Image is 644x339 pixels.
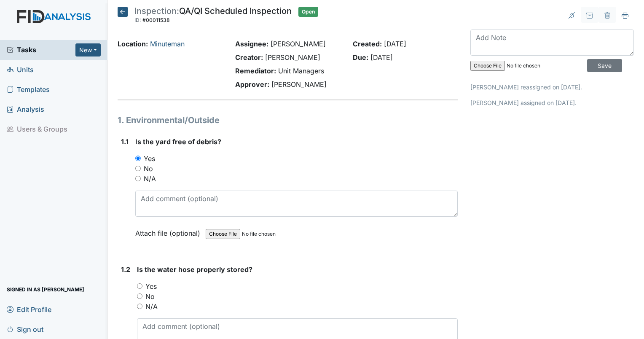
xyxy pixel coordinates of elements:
[298,7,318,17] span: Open
[271,80,327,89] span: [PERSON_NAME]
[235,80,269,89] strong: Approver:
[353,40,382,48] strong: Created:
[137,265,252,274] span: Is the water hose properly stored?
[137,304,142,309] input: N/A
[265,53,320,62] span: [PERSON_NAME]
[135,137,221,146] span: Is the yard free of debris?
[235,67,276,75] strong: Remediator:
[7,283,84,296] span: Signed in as [PERSON_NAME]
[145,301,158,312] label: N/A
[137,283,142,289] input: Yes
[135,156,141,161] input: Yes
[235,53,263,62] strong: Creator:
[121,137,129,147] label: 1.1
[144,164,153,174] label: No
[235,40,268,48] strong: Assignee:
[278,67,324,75] span: Unit Managers
[7,63,34,76] span: Units
[144,174,156,184] label: N/A
[144,153,155,164] label: Yes
[118,40,148,48] strong: Location:
[121,264,130,274] label: 1.2
[134,6,179,16] span: Inspection:
[134,17,141,23] span: ID:
[384,40,406,48] span: [DATE]
[470,98,634,107] p: [PERSON_NAME] assigned on [DATE].
[587,59,622,72] input: Save
[145,281,157,291] label: Yes
[135,176,141,181] input: N/A
[370,53,393,62] span: [DATE]
[7,45,75,55] a: Tasks
[353,53,368,62] strong: Due:
[135,166,141,171] input: No
[470,83,634,91] p: [PERSON_NAME] reassigned on [DATE].
[271,40,326,48] span: [PERSON_NAME]
[142,17,170,23] span: #00011538
[118,114,458,126] h1: 1. Environmental/Outside
[137,293,142,299] input: No
[7,323,43,336] span: Sign out
[134,7,292,25] div: QA/QI Scheduled Inspection
[145,291,155,301] label: No
[7,83,50,96] span: Templates
[135,223,204,238] label: Attach file (optional)
[150,40,185,48] a: Minuteman
[75,43,101,56] button: New
[7,303,51,316] span: Edit Profile
[7,103,44,116] span: Analysis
